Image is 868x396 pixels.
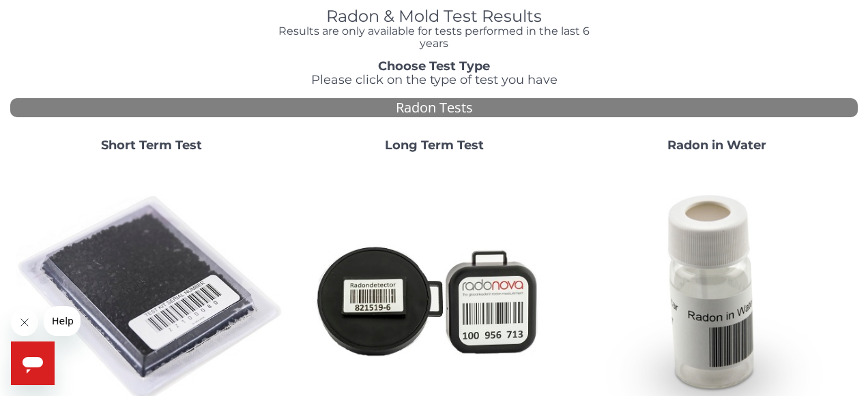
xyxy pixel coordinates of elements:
[311,72,558,87] span: Please click on the type of test you have
[265,25,604,49] h4: Results are only available for tests performed in the last 6 years
[385,138,484,153] strong: Long Term Test
[378,59,490,74] strong: Choose Test Type
[265,7,604,25] h1: Radon & Mold Test Results
[11,341,55,385] iframe: Button to launch messaging window
[10,98,858,118] div: Radon Tests
[44,306,81,336] iframe: Message from company
[11,309,38,336] iframe: Close message
[101,138,202,153] strong: Short Term Test
[667,138,766,153] strong: Radon in Water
